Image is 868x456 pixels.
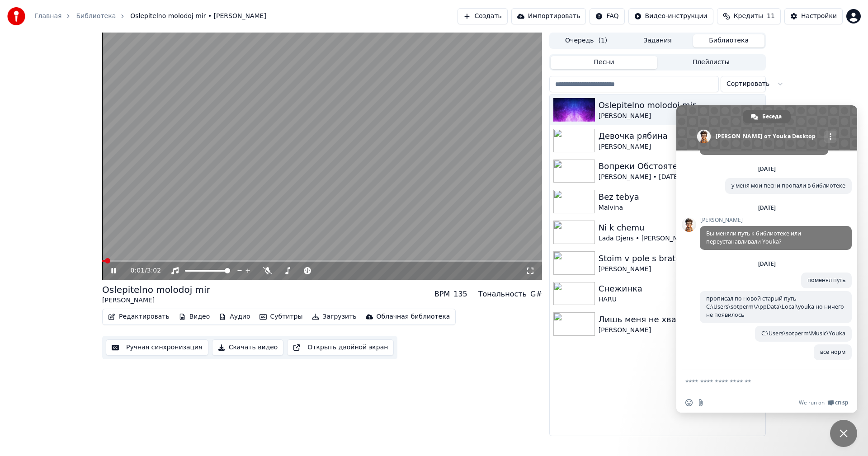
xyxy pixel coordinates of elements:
button: Песни [551,56,658,69]
span: [PERSON_NAME] [700,217,852,223]
span: Вы меняли путь к библиотеке или переустанавливали Youka? [706,230,801,245]
div: [PERSON_NAME] [599,265,762,274]
div: Stoim v pole s bratom [PERSON_NAME] [599,252,762,265]
div: Ni k chemu [599,221,762,234]
button: FAQ [590,8,624,24]
div: Bez tebya [599,191,762,203]
div: Oslepitelno molodoj mir [102,283,210,296]
div: Lada Djens • [PERSON_NAME] [599,234,762,243]
div: [DATE] [758,205,776,211]
button: Очередь [551,34,622,47]
div: Облачная библиотека [377,312,450,321]
a: Главная [34,12,61,21]
span: ( 1 ) [598,36,607,45]
button: Библиотека [693,34,764,47]
div: [PERSON_NAME] [599,326,762,335]
div: BPM [434,289,450,300]
div: [PERSON_NAME] [599,142,762,151]
div: G# [530,289,542,300]
div: Malvina [599,203,762,212]
button: Задания [622,34,693,47]
span: Кредиты [734,12,763,21]
a: Закрыть чат [830,420,857,447]
button: Создать [458,8,507,24]
span: поменял путь [807,276,845,284]
div: [DATE] [758,261,776,267]
div: Тональность [478,289,527,300]
span: Сортировать [726,80,769,89]
div: Девочка рябина [599,130,762,142]
a: We run onCrisp [799,399,848,406]
button: Аудио [215,310,254,323]
button: Видео [175,310,214,323]
button: Видео-инструкции [628,8,713,24]
div: [PERSON_NAME] [599,112,762,121]
span: We run on [799,399,825,406]
span: C:\Users\sotperm\Music\Youka [761,329,845,337]
a: Беседа [743,110,791,123]
button: Плейлисты [657,56,764,69]
button: Импортировать [511,8,586,24]
button: Кредиты11 [717,8,781,24]
span: Oslepitelno molodoj mir • [PERSON_NAME] [130,12,266,21]
div: [PERSON_NAME] [102,296,210,305]
textarea: Отправьте сообщение... [685,370,830,393]
div: Oslepitelno molodoj mir [599,99,762,112]
span: прописал по новой старый путь C:\Users\sotperm\AppData\Local\youka но ничего не появилось [706,295,844,319]
div: HARU [599,295,762,304]
img: youka [7,7,25,25]
button: Открыть двойной экран [287,339,394,356]
span: Вставить emoji [685,399,693,406]
span: Беседа [762,110,782,123]
div: [PERSON_NAME] • [DATE][PERSON_NAME] [599,173,762,182]
span: 0:01 [131,266,145,275]
a: Библиотека [76,12,116,21]
div: / [131,266,152,275]
span: 3:02 [147,266,161,275]
span: 11 [767,12,775,21]
span: все норм [820,348,845,356]
div: Лишь меня не хватает чуть-чуть... [599,313,762,326]
button: Субтитры [256,310,307,323]
button: Загрузить [308,310,360,323]
button: Скачать видео [212,339,284,356]
span: Отправить файл [697,399,704,406]
div: Вопреки Обстоятельствам [599,160,762,173]
span: у меня мои песни пропали в библиотеке [731,182,845,189]
nav: breadcrumb [34,12,266,21]
div: 135 [453,289,467,300]
button: Ручная синхронизация [106,339,208,356]
div: Настройки [801,12,837,21]
div: Снежинка [599,282,762,295]
button: Редактировать [104,310,173,323]
button: Настройки [784,8,843,24]
div: [DATE] [758,166,776,172]
span: Crisp [835,399,848,406]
